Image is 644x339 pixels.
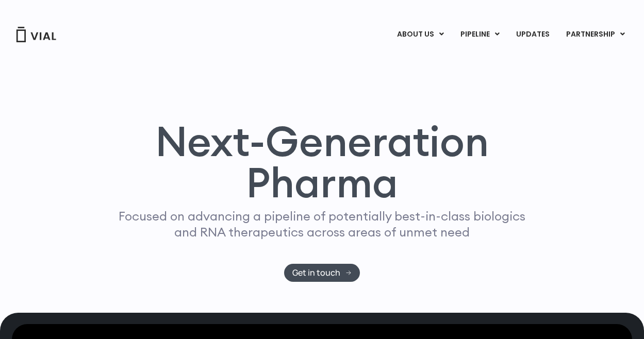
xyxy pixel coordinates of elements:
[389,26,452,43] a: ABOUT USMenu Toggle
[292,269,340,277] span: Get in touch
[114,208,530,240] p: Focused on advancing a pipeline of potentially best-in-class biologics and RNA therapeutics acros...
[99,121,546,203] h1: Next-Generation Pharma
[508,26,557,43] a: UPDATES
[284,264,360,282] a: Get in touch
[452,26,507,43] a: PIPELINEMenu Toggle
[558,26,633,43] a: PARTNERSHIPMenu Toggle
[15,27,57,42] img: Vial Logo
